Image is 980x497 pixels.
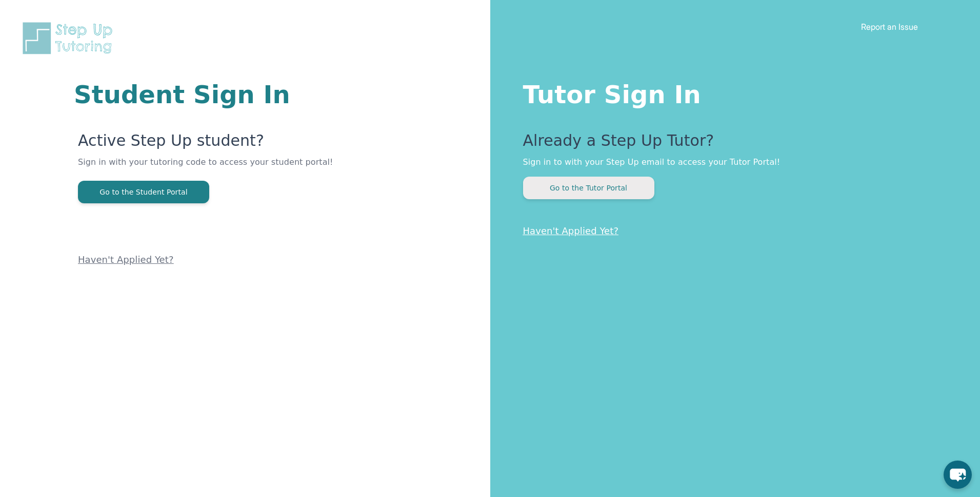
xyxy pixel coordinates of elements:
p: Sign in with your tutoring code to access your student portal! [78,156,367,181]
a: Haven't Applied Yet? [523,225,619,236]
p: Sign in to with your Step Up email to access your Tutor Portal! [523,156,939,168]
button: chat-button [944,461,972,489]
a: Go to the Student Portal [78,187,209,197]
a: Go to the Tutor Portal [523,183,654,193]
img: Step Up Tutoring horizontal logo [21,21,119,56]
h1: Tutor Sign In [523,78,939,107]
p: Already a Step Up Tutor? [523,131,939,156]
p: Active Step Up student? [78,131,367,156]
button: Go to the Student Portal [78,181,209,203]
a: Report an Issue [861,22,918,32]
a: Haven't Applied Yet? [78,254,174,265]
h1: Student Sign In [74,82,367,107]
button: Go to the Tutor Portal [523,177,654,199]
